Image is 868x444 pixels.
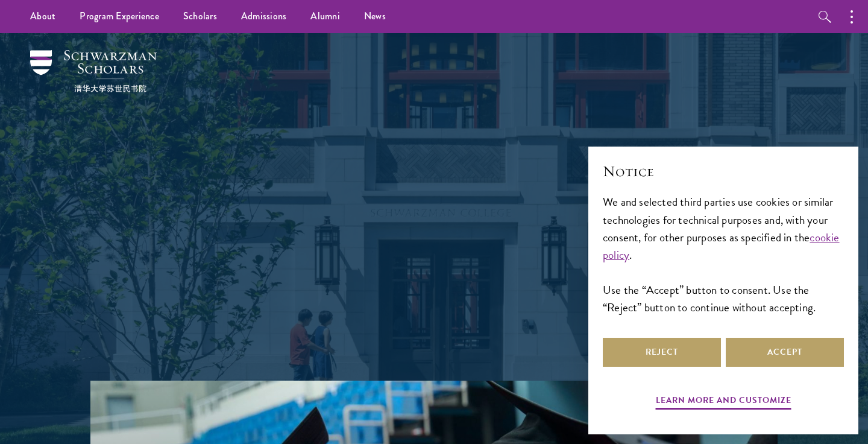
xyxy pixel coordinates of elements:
a: cookie policy [603,229,840,264]
button: Accept [726,338,844,367]
button: Learn more and customize [656,393,791,411]
img: Schwarzman Scholars [30,50,157,92]
button: Reject [603,338,721,367]
div: We and selected third parties use cookies or similar technologies for technical purposes and, wit... [603,193,844,316]
h2: Notice [603,161,844,182]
